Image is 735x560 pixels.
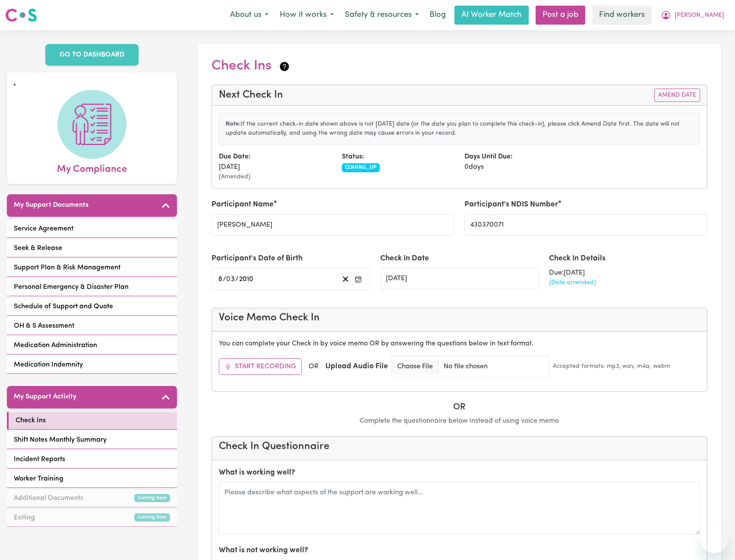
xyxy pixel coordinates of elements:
[7,509,177,527] a: ExitingComing Soon
[57,159,127,177] span: My Compliance
[7,259,177,277] a: Support Plan & Risk Management
[14,282,129,292] span: Personal Emergency & Disaster Plan
[224,6,274,24] button: About us
[7,337,177,354] a: Medication Administration
[675,11,724,20] span: [PERSON_NAME]
[14,340,97,351] span: Medication Administration
[454,6,529,25] a: AI Worker Match
[14,393,76,401] h5: My Support Activity
[14,90,170,177] a: My Compliance
[7,451,177,468] a: Incident Reports
[654,89,700,102] button: Amend Date
[235,275,239,283] span: /
[342,153,364,160] strong: Status:
[7,470,177,488] a: Worker Training
[14,454,65,465] span: Incident Reports
[219,545,308,556] label: What is not working well?
[536,6,585,25] a: Post a job
[45,44,139,66] a: GO TO DASHBOARD
[464,199,558,210] label: Participant's NDIS Number
[700,525,728,553] iframe: Button to launch messaging window
[14,513,35,523] span: Exiting
[218,273,223,285] input: --
[219,153,251,160] strong: Due Date:
[459,152,582,181] div: 0 days
[14,474,63,484] span: Worker Training
[211,58,290,74] h2: Check Ins
[219,339,700,349] p: You can complete your Check In by voice memo OR by answering the questions below in text format.
[226,120,693,138] p: If the current check-in date shown above is not [DATE] date (or the date you plan to complete thi...
[211,416,707,426] p: Complete the questionnaire below instead of using voice memo
[219,89,283,101] h4: Next Check In
[14,493,83,503] span: Additional Documents
[14,435,107,445] span: Shift Notes Monthly Summary
[549,268,707,278] div: Due: [DATE]
[7,240,177,257] a: Seek & Release
[14,321,74,331] span: OH & S Assessment
[553,362,670,371] small: Accepted formats: mp3, wav, m4a, webm
[134,513,170,522] small: Coming Soon
[7,317,177,335] a: OH & S Assessment
[219,172,331,181] small: (Amended)
[14,243,62,253] span: Seek & Release
[219,440,700,453] h4: Check In Questionnaire
[5,7,37,23] img: Careseekers logo
[214,152,337,181] div: [DATE]
[464,153,513,160] strong: Days Until Due:
[274,6,339,24] button: How it works
[14,301,113,312] span: Schedule of Support and Quote
[7,412,177,430] a: Check Ins
[223,275,226,283] span: /
[211,253,303,264] label: Participant's Date of Birth
[7,194,177,217] button: My Support Documents
[219,467,295,478] label: What is working well?
[7,431,177,449] a: Shift Notes Monthly Summary
[14,201,88,209] h5: My Support Documents
[424,6,451,25] a: Blog
[655,6,730,24] button: My Account
[219,358,302,375] button: Start Recording
[211,402,707,412] h5: OR
[239,273,254,285] input: ----
[7,298,177,316] a: Schedule of Support and Quote
[227,273,235,285] input: --
[7,490,177,507] a: Additional DocumentsComing Soon
[134,494,170,502] small: Coming Soon
[592,6,652,25] a: Find workers
[309,361,319,372] span: OR
[549,278,707,287] div: (Date amended)
[7,386,177,408] button: My Support Activity
[226,276,230,283] span: 0
[7,220,177,238] a: Service Agreement
[342,163,380,172] span: COMING_UP
[226,121,241,127] strong: Note:
[325,361,388,372] label: Upload Audio File
[16,415,46,426] span: Check Ins
[380,253,429,264] label: Check In Date
[7,356,177,374] a: Medication Indemnity
[14,360,83,370] span: Medication Indemnity
[14,263,120,273] span: Support Plan & Risk Management
[211,199,274,210] label: Participant Name
[549,253,606,264] label: Check In Details
[339,6,424,24] button: Safety & resources
[14,224,73,234] span: Service Agreement
[5,5,37,25] a: Careseekers logo
[219,312,700,324] h4: Voice Memo Check In
[7,278,177,296] a: Personal Emergency & Disaster Plan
